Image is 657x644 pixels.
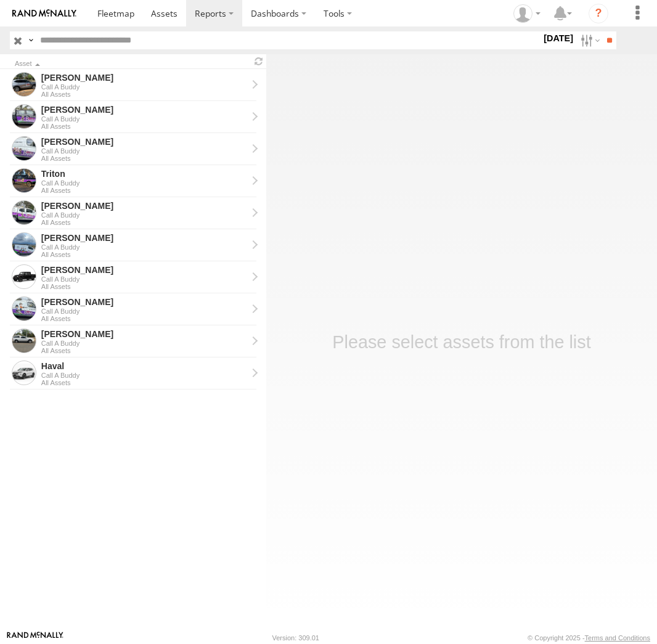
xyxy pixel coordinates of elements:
div: Stan - View Asset History [41,264,247,275]
div: © Copyright 2025 - [528,634,650,642]
div: Andrew - View Asset History [41,328,247,340]
div: Daniel - View Asset History [41,200,247,211]
span: Refresh [251,55,266,67]
div: All Assets [41,251,247,258]
div: Call A Buddy [41,308,247,315]
label: [DATE] [541,31,576,45]
div: All Assets [41,379,247,386]
div: Call A Buddy [41,115,247,123]
div: Version: 309.01 [272,634,319,642]
div: Tom - View Asset History [41,296,247,308]
div: Triton - View Asset History [41,168,247,179]
div: Call A Buddy [41,211,247,219]
div: All Assets [41,283,247,290]
div: Jamie - View Asset History [41,232,247,243]
div: Haval - View Asset History [41,361,247,372]
label: Search Filter Options [576,31,602,49]
div: Chris - View Asset History [41,72,247,83]
img: rand-logo.svg [12,9,76,18]
div: Call A Buddy [41,179,247,187]
div: All Assets [41,347,247,354]
div: Click to Sort [15,61,247,67]
div: Call A Buddy [41,275,247,283]
label: Search Query [26,31,36,49]
div: Helen Mason [509,4,545,23]
div: Call A Buddy [41,372,247,379]
div: Call A Buddy [41,83,247,91]
div: Peter - View Asset History [41,136,247,147]
div: All Assets [41,155,247,162]
div: All Assets [41,315,247,322]
div: Kyle - View Asset History [41,104,247,115]
div: All Assets [41,91,247,98]
div: Call A Buddy [41,147,247,155]
div: All Assets [41,123,247,130]
div: All Assets [41,187,247,194]
a: Visit our Website [7,632,63,644]
div: Call A Buddy [41,243,247,251]
a: Terms and Conditions [585,634,650,642]
div: Call A Buddy [41,340,247,347]
div: All Assets [41,219,247,226]
i: ? [589,4,608,23]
